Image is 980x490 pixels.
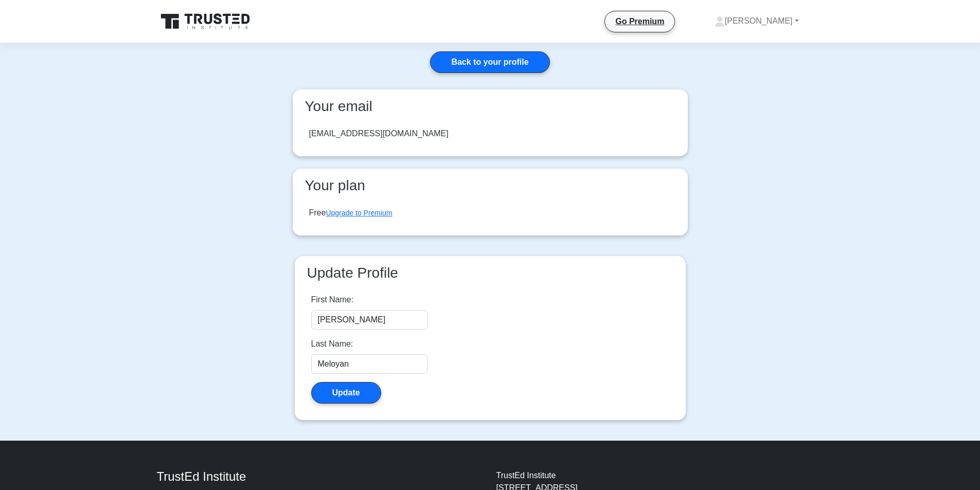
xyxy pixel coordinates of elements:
h3: Your email [301,98,680,115]
h3: Your plan [301,177,680,194]
div: Free [309,207,393,219]
a: Back to your profile [430,51,549,73]
a: Go Premium [609,15,670,28]
button: Update [311,382,381,404]
label: Last Name: [311,338,353,350]
div: [EMAIL_ADDRESS][DOMAIN_NAME] [309,128,449,140]
h3: Update Profile [303,264,678,282]
label: First Name: [311,294,354,306]
a: [PERSON_NAME] [690,11,824,31]
a: Upgrade to Premium [326,209,392,217]
h4: TrustEd Institute [157,469,484,484]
